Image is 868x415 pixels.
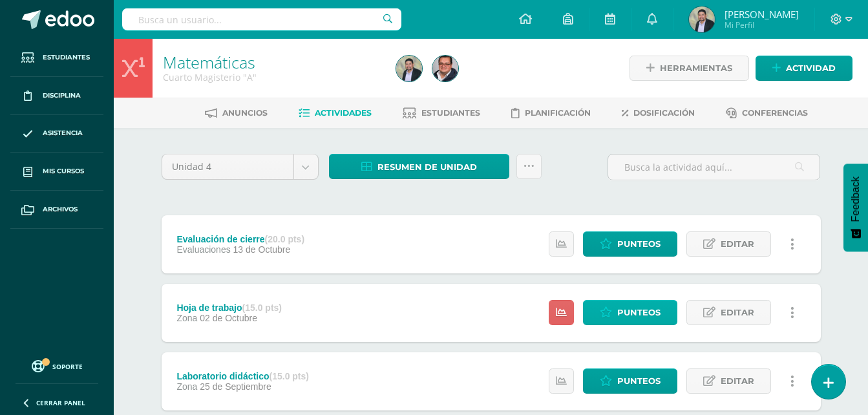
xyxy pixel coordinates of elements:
a: Estudiantes [10,39,103,77]
span: Zona [176,381,197,392]
h1: Matemáticas [163,53,381,71]
a: Dosificación [622,103,695,123]
span: Punteos [617,301,661,325]
a: Anuncios [205,103,268,123]
strong: (15.0 pts) [270,371,309,381]
a: Unidad 4 [162,154,318,179]
a: Soporte [16,357,98,374]
a: Estudiantes [403,103,480,123]
span: Editar [721,301,754,325]
span: Editar [721,232,754,256]
span: Disciplina [43,90,81,101]
a: Mis cursos [10,153,103,191]
a: Conferencias [726,103,808,123]
strong: (15.0 pts) [242,303,282,313]
a: Disciplina [10,77,103,115]
span: Actividad [786,56,836,80]
span: Resumen de unidad [377,155,477,179]
div: Hoja de trabajo [176,303,282,313]
span: Mi Perfil [725,19,799,30]
a: Asistencia [10,115,103,153]
a: Archivos [10,191,103,229]
img: 862ebec09c65d52a2154c0d9c114d5f0.png [396,56,422,81]
div: Cuarto Magisterio 'A' [163,71,381,83]
button: Feedback - Mostrar encuesta [843,164,868,251]
span: Actividades [315,108,372,118]
span: Planificación [525,108,591,118]
span: Zona [176,313,197,323]
a: Actividad [756,56,852,81]
span: Cerrar panel [36,398,85,407]
span: 02 de Octubre [200,313,257,323]
span: Estudiantes [421,108,480,118]
span: Conferencias [742,108,808,118]
a: Matemáticas [163,51,255,73]
strong: (20.0 pts) [265,234,304,244]
span: Herramientas [660,56,732,80]
div: Laboratorio didáctico [176,371,309,381]
a: Resumen de unidad [329,154,509,179]
span: Estudiantes [43,52,90,63]
input: Busca la actividad aquí... [608,154,820,180]
span: Soporte [52,362,83,371]
img: fe380b2d4991993556c9ea662cc53567.png [432,56,458,81]
span: 13 de Octubre [233,244,291,255]
a: Punteos [583,300,677,325]
a: Punteos [583,231,677,257]
span: Evaluaciones [176,244,230,255]
span: [PERSON_NAME] [725,8,799,21]
a: Punteos [583,368,677,394]
span: Dosificación [633,108,695,118]
span: Unidad 4 [172,154,284,179]
span: Feedback [850,176,862,222]
a: Actividades [299,103,372,123]
a: Planificación [511,103,591,123]
span: Asistencia [43,128,83,138]
img: 862ebec09c65d52a2154c0d9c114d5f0.png [689,6,715,32]
span: Punteos [617,369,661,393]
span: Anuncios [222,108,268,118]
a: Herramientas [630,56,749,81]
span: Archivos [43,204,78,215]
div: Evaluación de cierre [176,234,304,244]
span: Mis cursos [43,166,84,176]
span: Editar [721,369,754,393]
input: Busca un usuario... [122,8,401,30]
span: Punteos [617,232,661,256]
span: 25 de Septiembre [200,381,271,392]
